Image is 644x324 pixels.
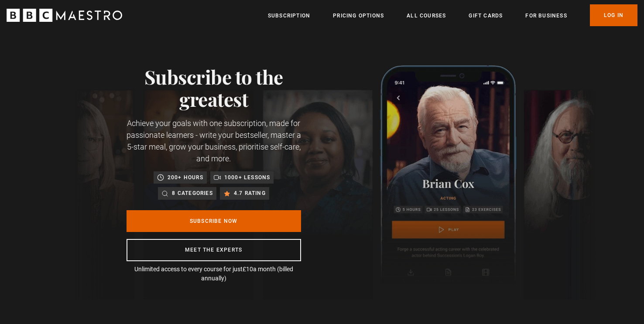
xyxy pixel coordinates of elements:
h1: Subscribe to the greatest [127,65,301,110]
a: Meet the experts [127,239,301,261]
p: Unlimited access to every course for just a month (billed annually) [127,265,301,283]
svg: BBC Maestro [7,9,122,22]
nav: Primary [268,4,637,26]
p: 200+ hours [168,173,203,182]
a: Subscribe Now [127,210,301,232]
a: Gift Cards [469,11,503,20]
a: All Courses [407,11,446,20]
p: 1000+ lessons [224,173,271,182]
p: Achieve your goals with one subscription, made for passionate learners - write your bestseller, m... [127,117,301,164]
a: Log In [590,4,637,26]
a: Pricing Options [333,11,384,20]
p: 8 categories [172,189,212,198]
a: Subscription [268,11,310,20]
span: £10 [243,266,253,273]
p: 4.7 rating [234,189,266,198]
a: For business [525,11,567,20]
